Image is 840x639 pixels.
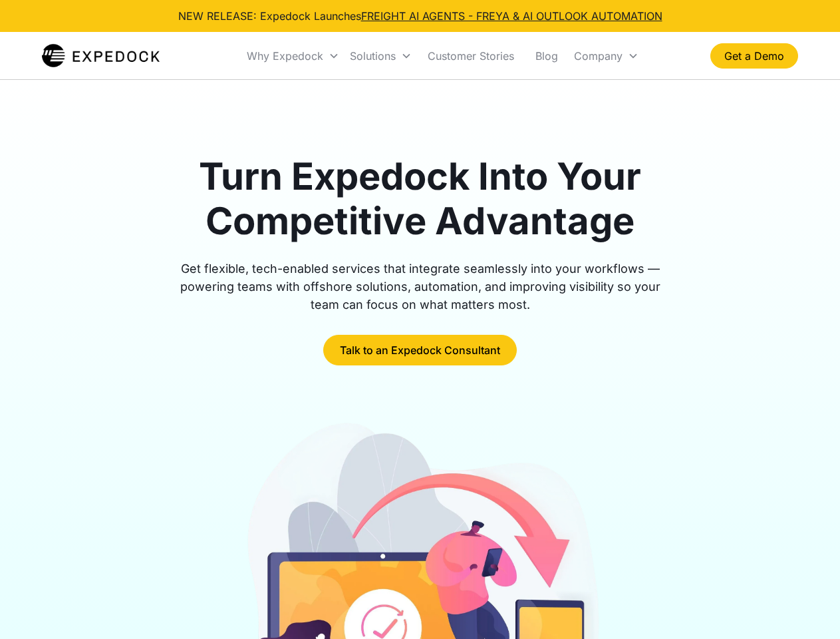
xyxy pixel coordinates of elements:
[323,335,517,365] a: Talk to an Expedock Consultant
[773,575,840,639] iframe: Chat Widget
[574,49,623,63] div: Company
[569,33,644,79] div: Company
[178,8,662,24] div: NEW RELEASE: Expedock Launches
[361,9,662,23] a: FREIGHT AI AGENTS - FREYA & AI OUTLOOK AUTOMATION
[165,154,676,244] h1: Turn Expedock Into Your Competitive Advantage
[525,33,569,79] a: Blog
[710,43,798,69] a: Get a Demo
[165,260,676,314] div: Get flexible, tech-enabled services that integrate seamlessly into your workflows — powering team...
[42,43,160,69] img: Expedock Logo
[345,33,417,79] div: Solutions
[350,49,396,63] div: Solutions
[417,33,525,79] a: Customer Stories
[42,43,160,69] a: home
[241,33,345,79] div: Why Expedock
[247,49,323,63] div: Why Expedock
